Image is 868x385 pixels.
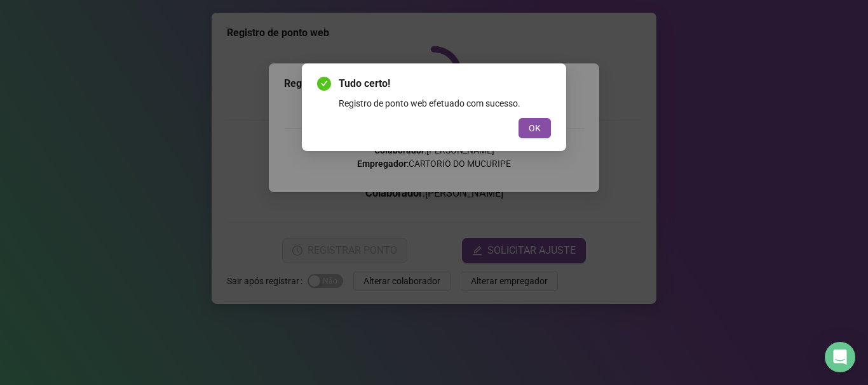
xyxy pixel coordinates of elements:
span: Tudo certo! [339,76,551,91]
span: OK [529,121,541,135]
span: check-circle [317,77,331,91]
div: Registro de ponto web efetuado com sucesso. [339,96,551,110]
div: Open Intercom Messenger [825,342,855,372]
button: OK [519,118,551,138]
